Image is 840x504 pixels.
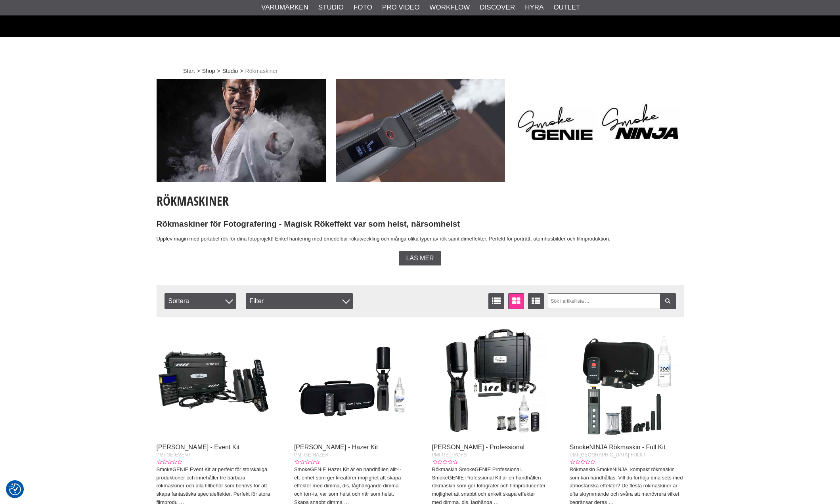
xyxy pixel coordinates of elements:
a: Discover [480,2,515,13]
img: SmokeGENIE Rökmaskin - Event Kit [157,325,271,439]
a: Listvisning [488,293,504,309]
span: > [197,67,200,75]
img: SmokeGENIE Rökmaskin - Professional [432,325,546,439]
h1: Rökmaskiner [157,192,632,210]
a: Foto [354,2,372,13]
a: Pro Video [382,2,419,13]
a: Filtrera [660,293,676,309]
div: Kundbetyg: 0 [570,458,595,466]
a: Studio [318,2,344,13]
h2: Rökmaskiner för Fotografering - Magisk Rökeffekt var som helst, närsomhelst [157,218,632,230]
div: Kundbetyg: 0 [432,458,457,466]
span: Rökmaskiner [245,67,278,75]
span: Läs mer [406,255,434,262]
span: Sortera [165,293,236,309]
a: Outlet [553,2,580,13]
img: Annons:003 ban-smoke-logo-pmi.jpg [515,79,684,182]
a: [PERSON_NAME] - Professional [432,444,524,451]
span: PMI-GE-EVENT [157,452,191,458]
button: Samtyckesinställningar [9,482,21,496]
div: Kundbetyg: 0 [294,458,320,466]
a: [PERSON_NAME] - Event Kit [157,444,240,451]
span: PMI-[GEOGRAPHIC_DATA]-FULKT [570,452,646,458]
a: Fönstervisning [508,293,524,309]
img: SmokeNINJA Rökmaskin - Full Kit [570,325,684,439]
a: Start [183,67,195,75]
a: SmokeNINJA Rökmaskin - Full Kit [570,444,666,451]
a: Studio [222,67,238,75]
span: PMI-GE-PROFS [432,452,467,458]
a: Workflow [429,2,470,13]
a: Utökad listvisning [528,293,544,309]
input: Sök i artikellista ... [548,293,676,309]
a: Shop [202,67,215,75]
span: > [240,67,243,75]
div: Kundbetyg: 0 [157,458,182,466]
span: PMI-GE-HAZER [294,452,329,458]
img: Revisit consent button [9,483,21,495]
img: Annons:002 ban-smoke-02.jpg [336,79,505,182]
div: Filter [246,293,353,309]
span: > [217,67,220,75]
img: SmokeGENIE Rökmaskin - Hazer Kit [294,325,408,439]
img: Annons:001 ban-smoke-01.jpg [157,79,326,182]
p: Upplev magin med portabel rök för dina fotoprojekt! Enkel hantering med omedelbar rökutveckling o... [157,235,632,243]
a: [PERSON_NAME] - Hazer Kit [294,444,378,451]
a: Varumärken [261,2,308,13]
a: Hyra [525,2,543,13]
